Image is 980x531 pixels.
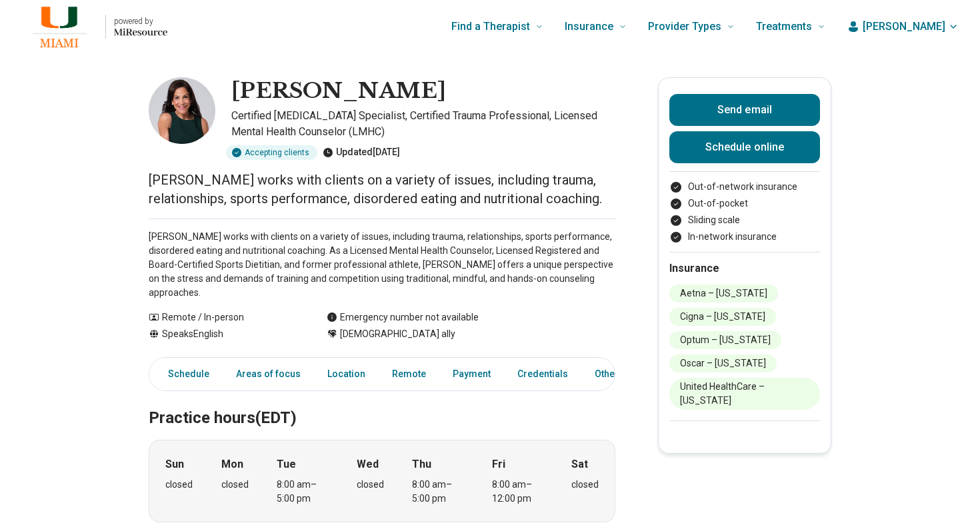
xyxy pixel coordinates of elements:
[669,180,820,244] ul: Payment options
[221,478,249,492] div: closed
[756,17,812,36] span: Treatments
[445,360,499,388] a: Payment
[669,213,820,227] li: Sliding scale
[587,360,635,388] a: Other
[669,230,820,244] li: In-network insurance
[357,478,384,492] div: closed
[669,180,820,194] li: Out-of-network insurance
[863,19,945,35] span: [PERSON_NAME]
[648,17,721,36] span: Provider Types
[669,284,778,302] li: Aetna – [US_STATE]
[149,230,615,300] p: [PERSON_NAME] works with clients on a variety of issues, including trauma, relationships, sports ...
[384,360,434,388] a: Remote
[669,354,777,372] li: Oscar – [US_STATE]
[228,360,309,388] a: Areas of focus
[231,108,615,140] p: Certified [MEDICAL_DATA] Specialist, Certified Trauma Professional, Licensed Mental Health Counse...
[669,331,781,349] li: Optum – [US_STATE]
[319,360,373,388] a: Location
[323,145,400,160] div: Updated [DATE]
[165,456,184,472] strong: Sun
[149,310,300,324] div: Remote / In-person
[114,16,167,27] p: powered by
[669,197,820,211] li: Out-of-pocket
[340,327,455,341] span: [DEMOGRAPHIC_DATA] ally
[149,327,300,341] div: Speaks English
[327,310,479,324] div: Emergency number not available
[509,360,576,388] a: Credentials
[221,456,243,472] strong: Mon
[451,17,530,36] span: Find a Therapist
[492,478,543,506] div: 8:00 am – 12:00 pm
[357,456,379,472] strong: Wed
[165,478,193,492] div: closed
[149,375,615,430] h2: Practice hours (EDT)
[571,478,599,492] div: closed
[149,440,615,522] div: When does the program meet?
[669,261,820,276] h2: Insurance
[277,478,328,506] div: 8:00 am – 5:00 pm
[669,94,820,126] button: Send email
[669,308,776,326] li: Cigna – [US_STATE]
[669,378,820,410] li: United HealthCare – [US_STATE]
[412,456,431,472] strong: Thu
[149,77,215,144] img: Lisa Dorfman, Certified Eating Disorder Specialist
[231,77,446,105] h1: [PERSON_NAME]
[226,145,317,160] div: Accepting clients
[565,17,613,36] span: Insurance
[21,5,167,48] a: Home page
[149,171,615,208] p: [PERSON_NAME] works with clients on a variety of issues, including trauma, relationships, sports ...
[277,456,296,472] strong: Tue
[152,360,217,388] a: Schedule
[847,19,959,35] button: [PERSON_NAME]
[492,456,505,472] strong: Fri
[412,478,463,506] div: 8:00 am – 5:00 pm
[669,131,820,163] a: Schedule online
[571,456,588,472] strong: Sat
